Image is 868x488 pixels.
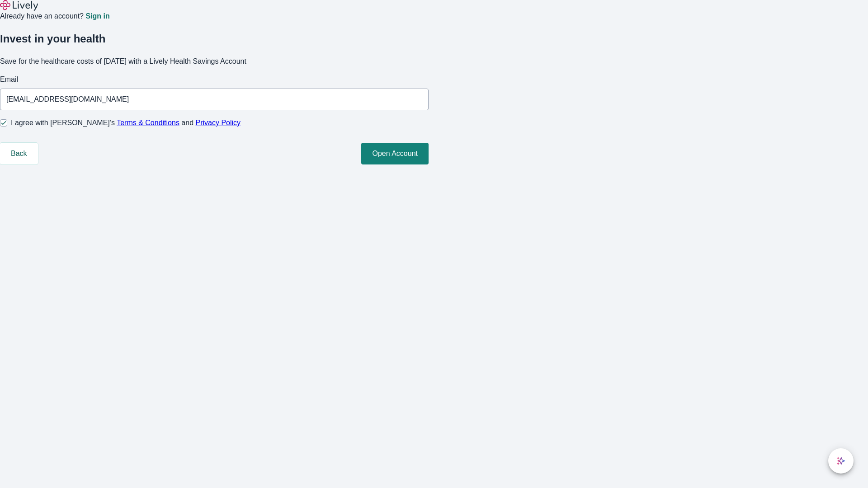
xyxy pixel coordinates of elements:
a: Privacy Policy [196,119,241,127]
button: chat [828,448,854,474]
a: Sign in [85,13,109,20]
span: I agree with [PERSON_NAME]’s and [11,117,241,128]
a: Terms & Conditions [117,119,179,127]
button: Open Account [361,143,429,164]
svg: Lively AI Assistant [836,456,845,465]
